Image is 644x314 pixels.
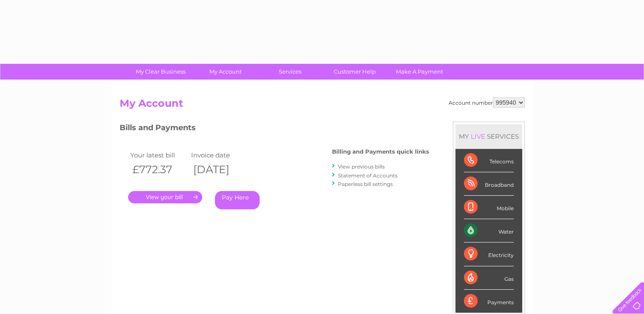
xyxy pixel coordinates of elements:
[338,172,398,179] a: Statement of Accounts
[338,181,393,187] a: Paperless bill settings
[255,64,325,80] a: Services
[469,132,487,140] div: LIVE
[464,290,514,313] div: Payments
[455,124,522,148] div: MY SERVICES
[189,161,250,178] th: [DATE]
[128,161,189,178] th: £772.37
[120,122,429,137] h3: Bills and Payments
[189,149,250,161] td: Invoice date
[449,97,525,108] div: Account number
[464,243,514,266] div: Electricity
[464,266,514,290] div: Gas
[464,149,514,172] div: Telecoms
[464,196,514,219] div: Mobile
[464,219,514,243] div: Water
[215,191,260,209] a: Pay Here
[126,64,196,80] a: My Clear Business
[384,64,455,80] a: Make A Payment
[190,64,260,80] a: My Account
[332,148,429,155] h4: Billing and Payments quick links
[338,163,385,170] a: View previous bills
[120,97,525,114] h2: My Account
[320,64,390,80] a: Customer Help
[128,149,189,161] td: Your latest bill
[128,191,202,203] a: .
[464,172,514,196] div: Broadband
